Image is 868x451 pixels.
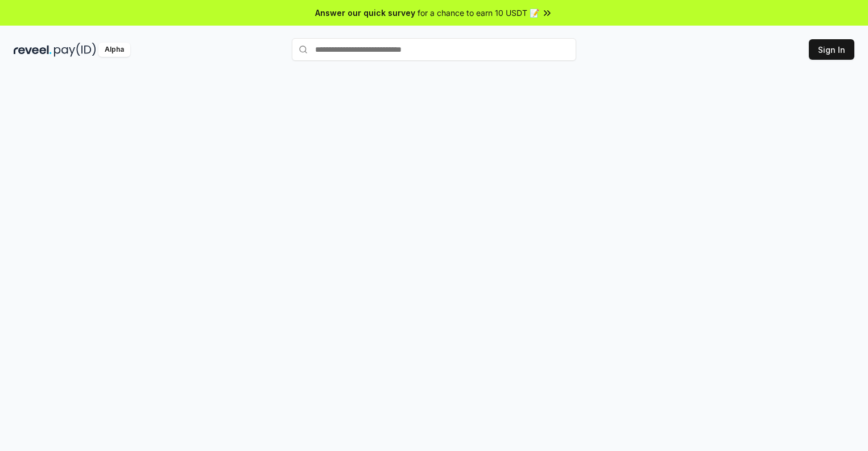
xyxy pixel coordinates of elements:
[418,7,539,19] span: for a chance to earn 10 USDT 📝
[809,39,854,60] button: Sign In
[315,7,415,19] span: Answer our quick survey
[98,43,130,57] div: Alpha
[14,43,52,57] img: reveel_dark
[54,43,96,57] img: pay_id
